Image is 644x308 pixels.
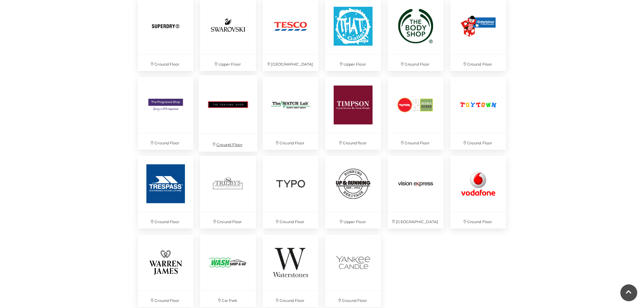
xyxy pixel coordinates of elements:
[388,54,444,71] p: Ground Floor
[259,74,322,153] a: The Watch Lab at Festival Place, Basingstoke. Ground Floor
[138,54,194,71] p: Ground Floor
[263,77,318,133] img: The Watch Lab at Festival Place, Basingstoke.
[450,54,506,71] p: Ground Floor
[200,54,256,71] p: Upper Floor
[259,152,322,232] a: Ground Floor
[325,54,381,71] p: Upper Floor
[263,291,318,307] p: Ground Floor
[200,291,256,307] p: Car Park
[388,133,444,150] p: Ground Floor
[263,212,318,229] p: Ground Floor
[325,212,381,229] p: Upper Floor
[450,212,506,229] p: Ground Floor
[263,133,318,150] p: Ground Floor
[322,152,384,232] a: Up & Running at Festival Place Upper Floor
[325,156,381,212] img: Up & Running at Festival Place
[447,74,509,153] a: Ground Floor
[135,74,197,153] a: Ground Floor
[195,72,261,155] a: Ground Floor
[384,152,447,232] a: [GEOGRAPHIC_DATA]
[199,134,257,151] p: Ground Floor
[200,212,256,229] p: Ground Floor
[384,74,447,153] a: Ground Floor
[197,152,259,232] a: Ground Floor
[138,212,194,229] p: Ground Floor
[388,212,444,229] p: [GEOGRAPHIC_DATA]
[325,291,381,307] p: Ground Floor
[138,133,194,150] p: Ground Floor
[447,152,509,232] a: Ground Floor
[138,291,194,307] p: Ground Floor
[322,74,384,153] a: Ground floor
[325,133,381,150] p: Ground floor
[200,235,256,290] img: Wash Shop and Go, Basingstoke, Festival Place, Hampshire
[263,54,318,71] p: [GEOGRAPHIC_DATA]
[135,152,197,232] a: Ground Floor
[450,133,506,150] p: Ground Floor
